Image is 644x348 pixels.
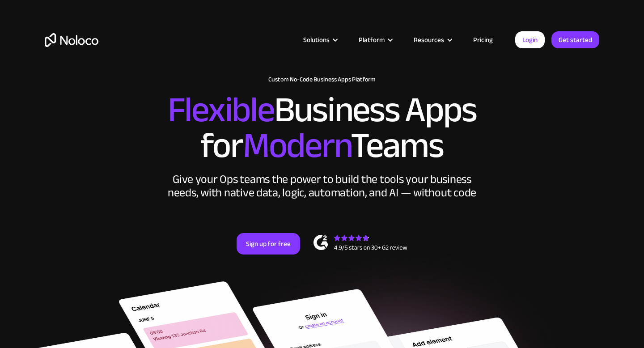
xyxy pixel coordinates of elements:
[551,31,599,48] a: Get started
[168,76,274,143] span: Flexible
[515,31,545,48] a: Login
[165,173,479,199] div: Give your Ops teams the power to build the tools your business needs, with native data, logic, au...
[359,34,385,46] div: Platform
[237,233,300,255] a: Sign up for free
[414,34,444,46] div: Resources
[243,112,351,179] span: Modern
[45,33,98,47] a: home
[402,34,462,46] div: Resources
[347,34,402,46] div: Platform
[303,34,330,46] div: Solutions
[462,34,504,46] a: Pricing
[45,92,599,164] h2: Business Apps for Teams
[292,34,347,46] div: Solutions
